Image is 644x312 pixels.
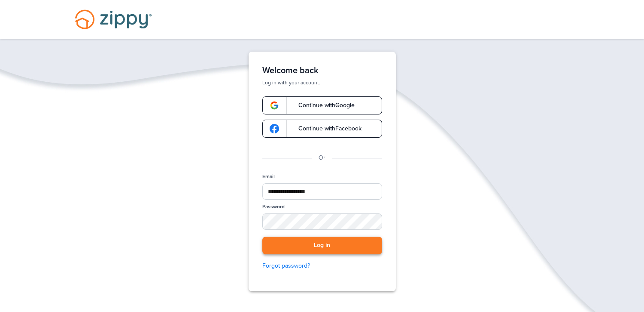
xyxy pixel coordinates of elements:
a: google-logoContinue withGoogle [262,96,382,114]
a: google-logoContinue withFacebook [262,120,382,138]
label: Password [262,203,285,210]
img: google-logo [270,124,279,133]
img: google-logo [270,101,279,110]
span: Continue with Facebook [290,126,361,132]
span: Continue with Google [290,102,355,108]
label: Email [262,173,275,180]
button: Log in [262,237,382,254]
a: Forgot password? [262,261,382,271]
input: Password [262,213,382,230]
input: Email [262,183,382,200]
p: Log in with your account. [262,79,382,86]
p: Or [319,153,325,163]
h1: Welcome back [262,65,382,76]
